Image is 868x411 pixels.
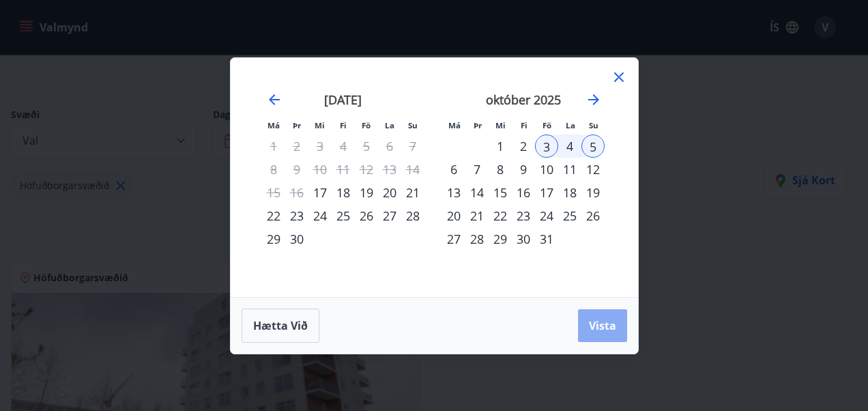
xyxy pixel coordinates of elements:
div: 19 [355,181,378,204]
td: Choose miðvikudagur, 8. október 2025 as your check-in date. It’s available. [489,158,512,181]
td: Choose miðvikudagur, 17. september 2025 as your check-in date. It’s available. [308,181,332,204]
strong: október 2025 [486,91,561,108]
td: Not available. miðvikudagur, 10. september 2025 [308,158,332,181]
div: 18 [332,181,355,204]
div: 24 [308,204,332,227]
div: 9 [512,158,535,181]
div: 20 [442,204,465,227]
div: 28 [465,227,489,251]
td: Not available. mánudagur, 1. september 2025 [262,134,285,158]
td: Choose þriðjudagur, 23. september 2025 as your check-in date. It’s available. [285,204,308,227]
td: Choose föstudagur, 19. september 2025 as your check-in date. It’s available. [355,181,378,204]
td: Not available. fimmtudagur, 4. september 2025 [332,134,355,158]
td: Choose föstudagur, 26. september 2025 as your check-in date. It’s available. [355,204,378,227]
div: 23 [285,204,308,227]
div: 22 [262,204,285,227]
td: Choose þriðjudagur, 30. september 2025 as your check-in date. It’s available. [285,227,308,251]
div: 17 [535,181,558,204]
td: Choose föstudagur, 17. október 2025 as your check-in date. It’s available. [535,181,558,204]
div: 29 [262,227,285,251]
div: 10 [535,158,558,181]
td: Not available. fimmtudagur, 11. september 2025 [332,158,355,181]
div: Calendar [247,74,622,281]
td: Choose miðvikudagur, 15. október 2025 as your check-in date. It’s available. [489,181,512,204]
td: Choose laugardagur, 25. október 2025 as your check-in date. It’s available. [558,204,581,227]
td: Not available. miðvikudagur, 3. september 2025 [308,134,332,158]
div: 21 [401,181,424,204]
td: Not available. sunnudagur, 7. september 2025 [401,134,424,158]
div: 2 [512,134,535,158]
td: Not available. þriðjudagur, 2. september 2025 [285,134,308,158]
small: Má [267,120,280,130]
div: 17 [308,181,332,204]
td: Choose fimmtudagur, 23. október 2025 as your check-in date. It’s available. [512,204,535,227]
span: Hætta við [253,318,308,333]
div: 18 [558,181,581,204]
div: 25 [558,204,581,227]
td: Not available. mánudagur, 15. september 2025 [262,181,285,204]
td: Choose miðvikudagur, 24. september 2025 as your check-in date. It’s available. [308,204,332,227]
div: 26 [581,204,605,227]
td: Choose sunnudagur, 26. október 2025 as your check-in date. It’s available. [581,204,605,227]
div: Move forward to switch to the next month. [585,91,602,108]
td: Not available. föstudagur, 12. september 2025 [355,158,378,181]
td: Choose föstudagur, 10. október 2025 as your check-in date. It’s available. [535,158,558,181]
div: 12 [581,158,605,181]
div: 19 [581,181,605,204]
td: Choose fimmtudagur, 18. september 2025 as your check-in date. It’s available. [332,181,355,204]
td: Not available. þriðjudagur, 9. september 2025 [285,158,308,181]
div: 31 [535,227,558,251]
td: Choose laugardagur, 18. október 2025 as your check-in date. It’s available. [558,181,581,204]
div: 4 [558,134,581,158]
td: Choose laugardagur, 27. september 2025 as your check-in date. It’s available. [378,204,401,227]
td: Not available. laugardagur, 6. september 2025 [378,134,401,158]
div: 6 [442,158,465,181]
small: Mi [315,120,325,130]
div: 30 [512,227,535,251]
div: 1 [489,134,512,158]
td: Choose mánudagur, 27. október 2025 as your check-in date. It’s available. [442,227,465,251]
td: Choose föstudagur, 31. október 2025 as your check-in date. It’s available. [535,227,558,251]
td: Choose þriðjudagur, 14. október 2025 as your check-in date. It’s available. [465,181,489,204]
small: Su [589,120,598,130]
td: Choose fimmtudagur, 9. október 2025 as your check-in date. It’s available. [512,158,535,181]
td: Choose laugardagur, 20. september 2025 as your check-in date. It’s available. [378,181,401,204]
button: Vista [578,309,627,342]
div: 28 [401,204,424,227]
div: 11 [558,158,581,181]
small: Má [448,120,461,130]
div: Move backward to switch to the previous month. [266,91,283,108]
td: Choose sunnudagur, 12. október 2025 as your check-in date. It’s available. [581,158,605,181]
small: Þr [474,120,482,130]
td: Not available. þriðjudagur, 16. september 2025 [285,181,308,204]
small: Þr [293,120,301,130]
small: Fi [521,120,527,130]
td: Choose miðvikudagur, 29. október 2025 as your check-in date. It’s available. [489,227,512,251]
div: 7 [465,158,489,181]
div: 30 [285,227,308,251]
td: Choose mánudagur, 13. október 2025 as your check-in date. It’s available. [442,181,465,204]
small: La [566,120,575,130]
td: Choose sunnudagur, 19. október 2025 as your check-in date. It’s available. [581,181,605,204]
td: Choose föstudagur, 24. október 2025 as your check-in date. It’s available. [535,204,558,227]
td: Choose mánudagur, 20. október 2025 as your check-in date. It’s available. [442,204,465,227]
td: Choose þriðjudagur, 28. október 2025 as your check-in date. It’s available. [465,227,489,251]
small: Fi [340,120,347,130]
td: Choose sunnudagur, 28. september 2025 as your check-in date. It’s available. [401,204,424,227]
div: 14 [465,181,489,204]
td: Choose sunnudagur, 21. september 2025 as your check-in date. It’s available. [401,181,424,204]
td: Choose fimmtudagur, 2. október 2025 as your check-in date. It’s available. [512,134,535,158]
small: Fö [542,120,551,130]
div: 24 [535,204,558,227]
div: 13 [442,181,465,204]
td: Choose laugardagur, 11. október 2025 as your check-in date. It’s available. [558,158,581,181]
small: Su [408,120,418,130]
button: Hætta við [242,309,319,343]
td: Choose fimmtudagur, 16. október 2025 as your check-in date. It’s available. [512,181,535,204]
small: Mi [495,120,506,130]
td: Choose miðvikudagur, 22. október 2025 as your check-in date. It’s available. [489,204,512,227]
td: Choose mánudagur, 29. september 2025 as your check-in date. It’s available. [262,227,285,251]
div: 21 [465,204,489,227]
td: Choose miðvikudagur, 1. október 2025 as your check-in date. It’s available. [489,134,512,158]
span: Vista [589,318,616,333]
